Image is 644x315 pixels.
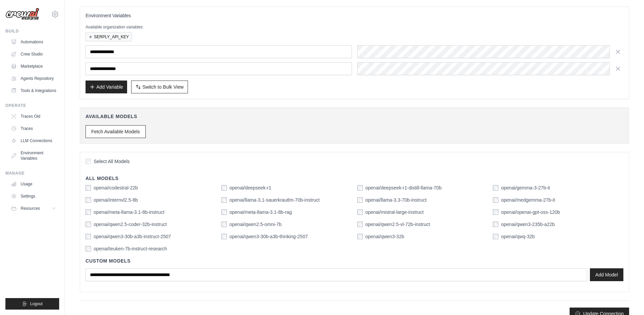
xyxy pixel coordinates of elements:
[86,24,623,30] p: Available organization variables:
[8,111,59,122] a: Traces Old
[5,171,59,176] div: Manage
[94,197,138,203] label: openai/internvl2.5-8b
[357,222,363,227] input: openai/qwen2.5-vl-72b-instruct
[590,268,623,281] button: Add Model
[86,125,146,138] button: Fetch Available Models
[8,85,59,96] a: Tools & Integrations
[357,209,363,215] input: openai/mistral-large-instruct
[86,197,91,203] input: openai/internvl2.5-8b
[8,135,59,146] a: LLM Connections
[94,221,167,228] label: openai/qwen2.5-coder-32b-instruct
[86,113,623,120] h4: Available Models
[493,209,498,215] input: openai/openai-gpt-oss-120b
[357,234,363,239] input: openai/qwen3-32b
[8,191,59,202] a: Settings
[86,246,91,251] input: openai/teuken-7b-instruct-research
[5,298,59,310] button: Logout
[221,234,227,239] input: openai/qwen3-30b-a3b-thinking-2507
[365,197,427,203] label: openai/llama-3.3-70b-instruct
[493,185,498,190] input: openai/gemma-3-27b-it
[230,221,282,228] label: openai/qwen2.5-omni-7b
[501,233,535,240] label: openai/qwq-32b
[365,184,442,191] label: openai/deepseek-r1-distill-llama-70b
[86,12,623,19] h3: Environment Variables
[8,73,59,84] a: Agents Repository
[357,185,363,190] input: openai/deepseek-r1-distill-llama-70b
[501,184,550,191] label: openai/gemma-3-27b-it
[230,233,308,240] label: openai/qwen3-30b-a3b-thinking-2507
[493,234,498,239] input: openai/qwq-32b
[86,209,91,215] input: openai/meta-llama-3.1-8b-instruct
[86,175,623,182] h4: All Models
[501,209,560,216] label: openai/openai-gpt-oss-120b
[8,123,59,134] a: Traces
[501,197,555,203] label: openai/medgemma-27b-it
[94,184,138,191] label: openai/codestral-22b
[221,222,227,227] input: openai/qwen2.5-omni-7b
[8,203,59,214] button: Resources
[501,221,555,228] label: openai/qwen3-235b-a22b
[230,209,292,216] label: openai/meta-llama-3.1-8b-rag
[86,32,132,41] button: SERPLY_API_KEY
[221,209,227,215] input: openai/meta-llama-3.1-8b-rag
[21,206,40,211] span: Resources
[86,159,91,164] input: Select All Models
[357,197,363,203] input: openai/llama-3.3-70b-instruct
[230,197,320,203] label: openai/llama-3.1-sauerkrautlm-70b-instruct
[493,222,498,227] input: openai/qwen3-235b-a22b
[5,8,39,21] img: Logo
[8,148,59,164] a: Environment Variables
[86,185,91,190] input: openai/codestral-22b
[8,179,59,189] a: Usage
[221,185,227,190] input: openai/deepseek-r1
[131,81,188,93] button: Switch to Bulk View
[86,257,623,264] h4: Custom Models
[86,81,127,93] button: Add Variable
[94,233,171,240] label: openai/qwen3-30b-a3b-instruct-2507
[365,233,404,240] label: openai/qwen3-32b
[8,61,59,72] a: Marketplace
[94,245,167,252] label: openai/teuken-7b-instruct-research
[365,221,430,228] label: openai/qwen2.5-vl-72b-instruct
[142,84,184,90] span: Switch to Bulk View
[221,197,227,203] input: openai/llama-3.1-sauerkrautlm-70b-instruct
[365,209,424,216] label: openai/mistral-large-instruct
[493,197,498,203] input: openai/medgemma-27b-it
[30,301,43,307] span: Logout
[230,184,271,191] label: openai/deepseek-r1
[94,209,164,216] label: openai/meta-llama-3.1-8b-instruct
[86,222,91,227] input: openai/qwen2.5-coder-32b-instruct
[5,28,59,34] div: Build
[8,37,59,47] a: Automations
[8,49,59,60] a: Crew Studio
[94,158,130,165] span: Select All Models
[5,103,59,108] div: Operate
[86,234,91,239] input: openai/qwen3-30b-a3b-instruct-2507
